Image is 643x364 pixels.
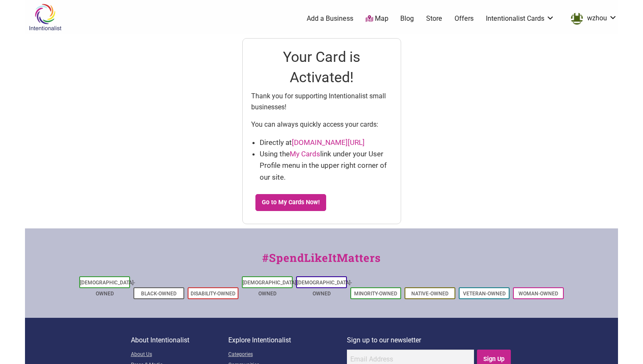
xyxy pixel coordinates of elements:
a: Native-Owned [411,291,449,297]
h1: Your Card is Activated! [251,47,392,87]
li: Directly at [260,137,392,148]
a: Offers [455,14,474,23]
a: Woman-Owned [518,291,558,297]
li: Using the link under your User Profile menu in the upper right corner of our site. [260,148,392,183]
p: Sign up to our newsletter [347,335,513,346]
div: #SpendLikeItMatters [25,250,618,275]
img: Intentionalist [25,3,65,31]
a: [DOMAIN_NAME][URL] [292,138,365,147]
a: Disability-Owned [191,291,236,297]
a: Map [366,14,388,24]
p: Thank you for supporting Intentionalist small businesses! [251,91,392,112]
a: [DEMOGRAPHIC_DATA]-Owned [80,280,135,297]
a: Veteran-Owned [463,291,506,297]
p: Explore Intentionalist [228,335,347,346]
a: Add a Business [307,14,353,23]
a: [DEMOGRAPHIC_DATA]-Owned [243,280,298,297]
a: [DEMOGRAPHIC_DATA]-Owned [297,280,352,297]
a: About Us [131,350,228,360]
p: You can always quickly access your cards: [251,119,392,130]
a: Blog [400,14,414,23]
a: Intentionalist Cards [486,14,554,23]
a: Black-Owned [141,291,177,297]
a: Minority-Owned [354,291,397,297]
a: Categories [228,350,347,360]
p: About Intentionalist [131,335,228,346]
a: Go to My Cards Now! [255,194,327,211]
a: My Cards [290,150,320,158]
a: wzhou [567,11,617,26]
a: Store [426,14,442,23]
